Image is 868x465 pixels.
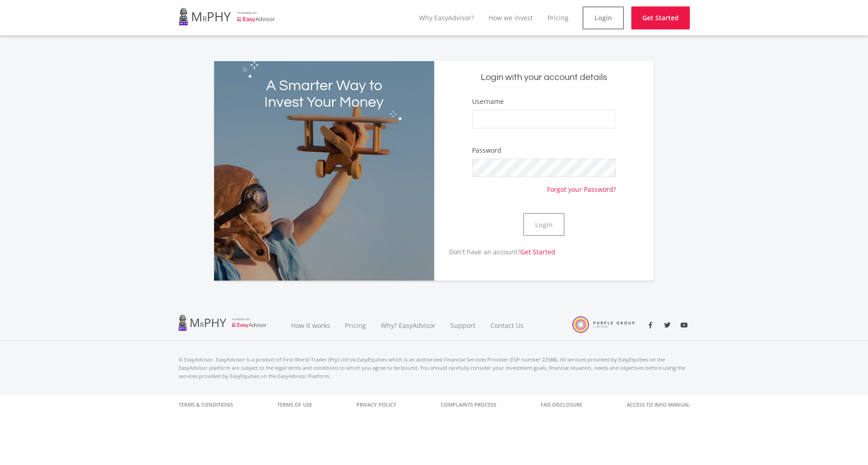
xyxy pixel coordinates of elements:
h2: A Smarter Way to Invest Your Money [258,78,390,111]
a: Pricing [548,13,569,22]
a: Pricing [338,310,373,341]
h5: Login with your account details [441,71,647,84]
a: Get Started [631,6,690,29]
a: Contact Us [483,310,532,341]
a: Complaints Process [441,395,496,414]
a: How we invest [489,13,533,22]
a: FAIS Disclosure [541,395,583,414]
p: © EasyAdvisor. EasyAdvisor is a product of First World Trader (Pty) Ltd t/a EasyEquities which is... [179,356,690,380]
a: Support [443,310,483,341]
label: Password [472,146,501,155]
a: Login [583,6,624,29]
a: Privacy Policy [356,395,396,414]
a: Access to Info Manual [627,395,690,414]
a: Why EasyAdvisor? [419,13,474,22]
a: How it works [284,310,338,341]
a: Terms of Use [277,395,312,414]
a: Forgot your Password? [547,177,616,194]
a: Terms & Conditions [179,395,233,414]
a: Get Started [520,247,555,256]
label: Username [472,97,504,106]
p: Don't have an account? [434,247,555,257]
button: Login [523,213,565,236]
a: Why? EasyAdvisor [373,310,443,341]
